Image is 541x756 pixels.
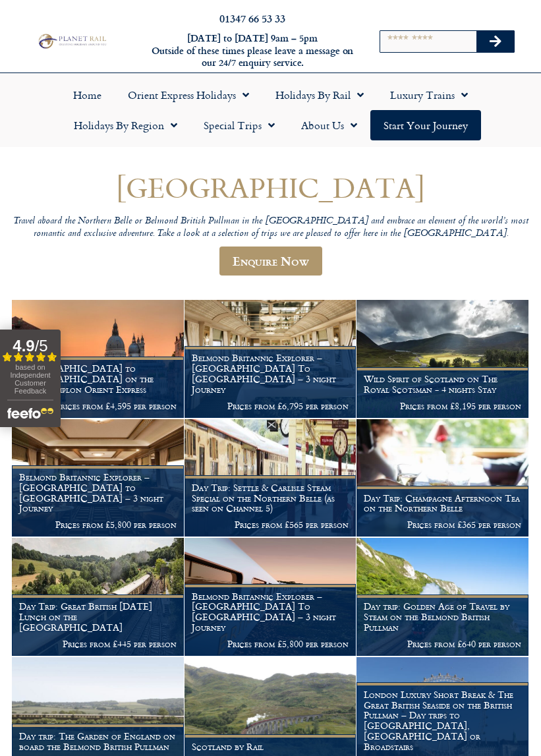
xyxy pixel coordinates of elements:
[190,110,288,140] a: Special Trips
[192,639,349,649] p: Prices from £5,800 per person
[364,519,521,530] p: Prices from £365 per person
[364,493,521,514] h1: Day Trip: Champagne Afternoon Tea on the Northern Belle
[19,472,177,513] h1: Belmond Britannic Explorer – [GEOGRAPHIC_DATA] to [GEOGRAPHIC_DATA] – 3 night Journey
[377,80,481,110] a: Luxury Trains
[115,80,262,110] a: Orient Express Holidays
[192,741,349,752] h1: Scotland by Rail
[12,216,529,240] p: Travel aboard the Northern Belle or Belmond British Pullman in the [GEOGRAPHIC_DATA] and embrace ...
[19,401,177,411] p: Prices from £4,595 per person
[192,591,349,633] h1: Belmond Britannic Explorer – [GEOGRAPHIC_DATA] To [GEOGRAPHIC_DATA] – 3 night Journey
[19,731,177,752] h1: Day trip: The Garden of England on board the Belmond British Pullman
[12,300,185,419] a: [GEOGRAPHIC_DATA] to [GEOGRAPHIC_DATA] on the Venice Simplon Orient Express Prices from £4,595 pe...
[185,419,357,538] a: Day Trip: Settle & Carlisle Steam Special on the Northern Belle (as seen on Channel 5) Prices fro...
[219,11,285,26] a: 01347 66 53 33
[356,538,529,656] a: Day trip: Golden Age of Travel by Steam on the Belmond British Pullman Prices from £640 per person
[370,110,481,140] a: Start your Journey
[185,538,357,656] a: Belmond Britannic Explorer – [GEOGRAPHIC_DATA] To [GEOGRAPHIC_DATA] – 3 night Journey Prices from...
[36,32,108,50] img: Planet Rail Train Holidays Logo
[364,639,521,649] p: Prices from £640 per person
[192,353,349,394] h1: Belmond Britannic Explorer – [GEOGRAPHIC_DATA] To [GEOGRAPHIC_DATA] – 3 night Journey
[356,300,529,419] a: Wild Spirit of Scotland on The Royal Scotsman - 4 nights Stay Prices from £8,195 per person
[364,374,521,395] h1: Wild Spirit of Scotland on The Royal Scotsman - 4 nights Stay
[19,519,177,530] p: Prices from £5,800 per person
[185,300,357,419] a: Belmond Britannic Explorer – [GEOGRAPHIC_DATA] To [GEOGRAPHIC_DATA] – 3 night Journey Prices from...
[364,689,521,752] h1: London Luxury Short Break & The Great British Seaside on the British Pullman – Day trips to [GEOG...
[12,419,185,538] a: Belmond Britannic Explorer – [GEOGRAPHIC_DATA] to [GEOGRAPHIC_DATA] – 3 night Journey Prices from...
[364,601,521,632] h1: Day trip: Golden Age of Travel by Steam on the Belmond British Pullman
[192,482,349,513] h1: Day Trip: Settle & Carlisle Steam Special on the Northern Belle (as seen on Channel 5)
[192,519,349,530] p: Prices from £565 per person
[12,300,184,418] img: Orient Express Special Venice compressed
[19,639,177,649] p: Prices from £445 per person
[12,538,185,656] a: Day Trip: Great British [DATE] Lunch on the [GEOGRAPHIC_DATA] Prices from £445 per person
[192,401,349,411] p: Prices from £6,795 per person
[19,601,177,632] h1: Day Trip: Great British [DATE] Lunch on the [GEOGRAPHIC_DATA]
[12,172,529,203] h1: [GEOGRAPHIC_DATA]
[356,419,529,538] a: Day Trip: Champagne Afternoon Tea on the Northern Belle Prices from £365 per person
[364,401,521,411] p: Prices from £8,195 per person
[148,32,357,69] h6: [DATE] to [DATE] 9am – 5pm Outside of these times please leave a message on our 24/7 enquiry serv...
[19,363,177,394] h1: [GEOGRAPHIC_DATA] to [GEOGRAPHIC_DATA] on the Venice Simplon Orient Express
[288,110,370,140] a: About Us
[262,80,377,110] a: Holidays by Rail
[61,110,190,140] a: Holidays by Region
[476,31,515,52] button: Search
[7,80,534,140] nav: Menu
[219,247,322,276] a: Enquire Now
[60,80,115,110] a: Home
